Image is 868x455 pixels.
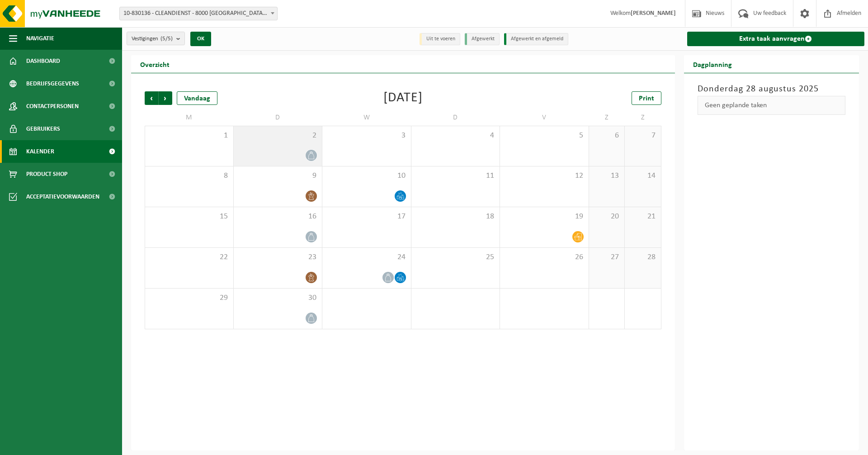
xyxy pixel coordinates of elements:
[238,212,318,222] span: 16
[465,33,500,45] li: Afgewerkt
[327,171,406,181] span: 10
[322,109,411,126] td: W
[238,252,318,262] span: 23
[639,95,654,102] span: Print
[698,96,846,115] div: Geen geplande taken
[26,72,79,95] span: Bedrijfsgegevens
[127,32,185,45] button: Vestigingen(5/5)
[26,118,60,140] span: Gebruikers
[500,109,589,126] td: V
[631,10,676,17] strong: [PERSON_NAME]
[26,163,67,185] span: Product Shop
[145,91,158,105] span: Vorige
[594,252,620,262] span: 27
[159,91,172,105] span: Volgende
[629,252,656,262] span: 28
[238,171,318,181] span: 9
[416,171,495,181] span: 11
[594,131,620,141] span: 6
[150,212,229,222] span: 15
[119,7,278,20] span: 10-830136 - CLEANDIENST - 8000 BRUGGE, PATHOEKEWEG 48
[629,171,656,181] span: 14
[687,32,865,46] a: Extra taak aanvragen
[505,131,584,141] span: 5
[26,95,79,118] span: Contactpersonen
[420,33,460,45] li: Uit te voeren
[26,185,99,208] span: Acceptatievoorwaarden
[145,109,234,126] td: M
[383,91,423,105] div: [DATE]
[150,171,229,181] span: 8
[594,171,620,181] span: 13
[684,55,741,73] h2: Dagplanning
[416,212,495,222] span: 18
[190,32,211,46] button: OK
[238,293,318,303] span: 30
[416,252,495,262] span: 25
[327,252,406,262] span: 24
[26,50,60,72] span: Dashboard
[625,109,661,126] td: Z
[327,212,406,222] span: 17
[238,131,318,141] span: 2
[629,131,656,141] span: 7
[505,252,584,262] span: 26
[234,109,323,126] td: D
[589,109,625,126] td: Z
[416,131,495,141] span: 4
[505,171,584,181] span: 12
[26,140,54,163] span: Kalender
[177,91,217,105] div: Vandaag
[594,212,620,222] span: 20
[411,109,500,126] td: D
[132,32,173,46] span: Vestigingen
[150,131,229,141] span: 1
[150,252,229,262] span: 22
[698,82,846,96] h3: Donderdag 28 augustus 2025
[120,7,277,20] span: 10-830136 - CLEANDIENST - 8000 BRUGGE, PATHOEKEWEG 48
[327,131,406,141] span: 3
[131,55,179,73] h2: Overzicht
[629,212,656,222] span: 21
[632,91,661,105] a: Print
[504,33,568,45] li: Afgewerkt en afgemeld
[26,27,54,50] span: Navigatie
[505,212,584,222] span: 19
[160,36,173,42] count: (5/5)
[150,293,229,303] span: 29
